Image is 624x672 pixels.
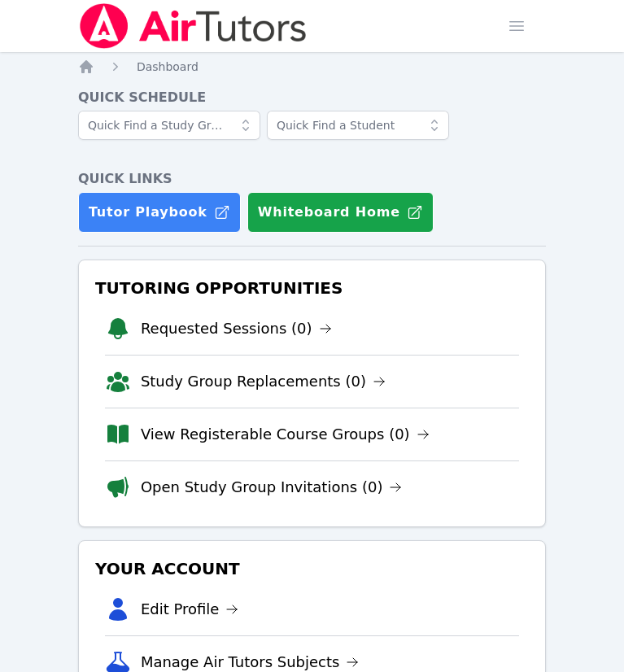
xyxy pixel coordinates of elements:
[141,423,430,446] a: View Registerable Course Groups (0)
[137,59,199,75] a: Dashboard
[78,88,546,107] h4: Quick Schedule
[137,60,199,73] span: Dashboard
[141,317,332,340] a: Requested Sessions (0)
[141,370,386,393] a: Study Group Replacements (0)
[78,111,260,140] input: Quick Find a Study Group
[247,192,434,233] button: Whiteboard Home
[78,3,308,49] img: Air Tutors
[78,169,546,189] h4: Quick Links
[78,192,241,233] a: Tutor Playbook
[141,476,403,499] a: Open Study Group Invitations (0)
[92,273,532,303] h3: Tutoring Opportunities
[267,111,449,140] input: Quick Find a Student
[141,598,239,621] a: Edit Profile
[92,554,532,583] h3: Your Account
[78,59,546,75] nav: Breadcrumb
